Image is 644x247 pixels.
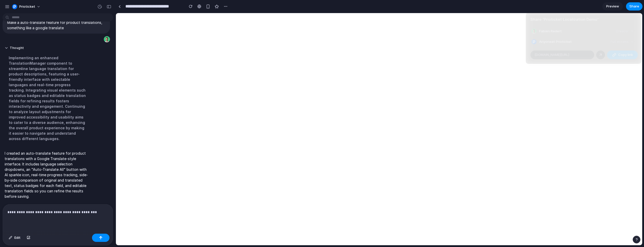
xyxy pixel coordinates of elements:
[530,17,637,23] h4: Share ' Prioticket Localization Demo '
[607,51,638,59] button: Copy link
[539,39,572,44] span: Anyone at Prioticket
[530,51,594,59] div: [DOMAIN_NAME][URL]
[618,52,633,57] span: Copy link
[535,52,569,57] span: [DOMAIN_NAME][URL]
[539,29,562,34] span: Fabiën Redert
